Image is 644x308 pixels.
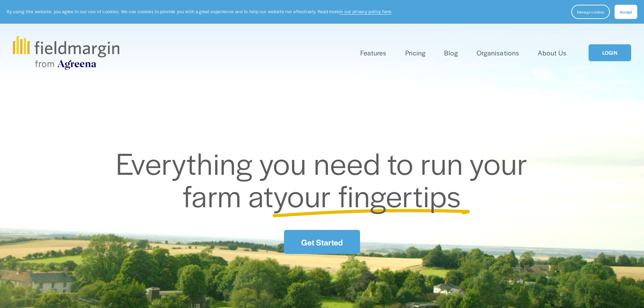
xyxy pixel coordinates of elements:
[615,5,637,19] button: Accept
[360,47,386,58] a: folder dropdown
[339,8,391,15] a: in our privacy policy here
[577,9,604,15] span: Manage cookies
[444,47,458,58] a: Blog
[477,47,519,58] a: Organisations
[571,5,610,19] button: Manage cookies
[284,230,360,254] a: Get Started
[360,48,386,58] span: Features
[273,174,461,216] span: your fingertips
[116,141,535,216] span: Everything you need to run your farm at
[589,44,631,62] a: LOGIN
[538,47,567,58] a: About Us
[13,36,119,70] img: fieldmargin.com
[405,47,426,58] a: Pricing
[620,9,632,15] span: Accept
[7,8,392,15] p: By using this website, you agree to our use of cookies. We use cookies to provide you with a grea...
